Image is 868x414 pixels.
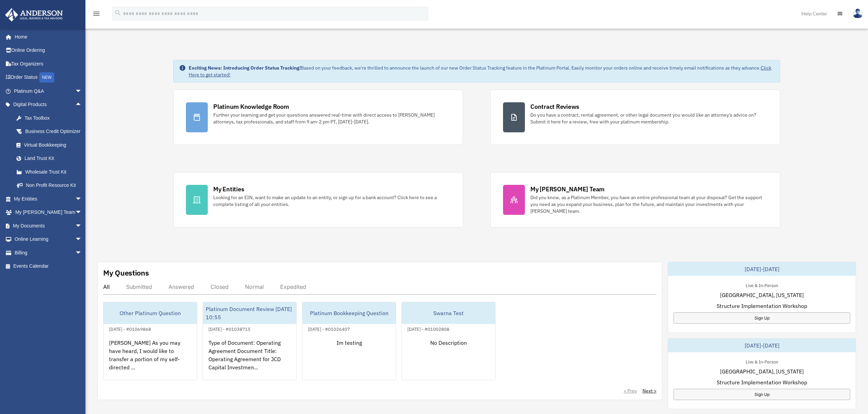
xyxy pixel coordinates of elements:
[92,10,100,18] i: menu
[213,185,244,193] div: My Entities
[92,12,100,18] a: menu
[5,71,92,85] a: Order StatusNEW
[104,325,157,332] div: [DATE] - #01069868
[302,325,355,332] div: [DATE] - #01026407
[490,90,780,145] a: Contract Reviews Do you have a contract, rental agreement, or other legal document you would like...
[24,168,84,176] div: Wholesale Trust Kit
[530,102,579,111] div: Contract Reviews
[5,192,92,206] a: My Entitiesarrow_drop_down
[104,333,197,386] div: [PERSON_NAME] As you may have heard, I would like to transfer a portion of my self-directed ...
[668,262,856,276] div: [DATE]-[DATE]
[10,125,92,138] a: Business Credit Optimizer
[5,98,92,112] a: Digital Productsarrow_drop_up
[720,291,804,299] span: [GEOGRAPHIC_DATA], [US_STATE]
[203,325,256,332] div: [DATE] - #01038715
[5,84,92,98] a: Platinum Q&Aarrow_drop_down
[10,165,92,179] a: Wholesale Trust Kit
[10,138,92,152] a: Virtual Bookkeeping
[189,64,774,78] div: Based on your feedback, we're thrilled to announce the launch of our new Order Status Tracking fe...
[168,283,194,290] div: Answered
[5,233,92,246] a: Online Learningarrow_drop_down
[189,65,301,71] strong: Exciting News: Introducing Order Status Tracking!
[740,281,784,289] div: Live & In-Person
[103,283,110,290] div: All
[103,302,197,380] a: Other Platinum Question[DATE] - #01069868[PERSON_NAME] As you may have heard, I would like to tra...
[302,302,396,380] a: Platinum Bookkeeping Question[DATE] - #01026407Im testing
[75,219,89,233] span: arrow_drop_down
[173,172,463,227] a: My Entities Looking for an EIN, want to make an update to an entity, or sign up for a bank accoun...
[5,44,92,57] a: Online Ordering
[75,233,89,247] span: arrow_drop_down
[5,57,92,71] a: Tax Organizers
[530,185,605,193] div: My [PERSON_NAME] Team
[302,302,396,324] div: Platinum Bookkeeping Question
[720,367,804,375] span: [GEOGRAPHIC_DATA], [US_STATE]
[24,127,84,136] div: Business Credit Optimizer
[642,387,656,394] a: Next >
[189,65,771,78] a: Click Here to get started!
[213,194,450,208] div: Looking for an EIN, want to make an update to an entity, or sign up for a bank account? Click her...
[853,9,863,18] img: User Pic
[530,194,768,215] div: Did you know, as a Platinum Member, you have an entire professional team at your disposal? Get th...
[203,333,296,386] div: Type of Document: Operating Agreement Document Title: Operating Agreement for JCD Capital Investm...
[75,246,89,260] span: arrow_drop_down
[173,90,463,145] a: Platinum Knowledge Room Further your learning and get your questions answered real-time with dire...
[674,389,850,400] a: Sign Up
[280,283,306,290] div: Expedited
[75,192,89,206] span: arrow_drop_down
[211,283,229,290] div: Closed
[490,172,780,227] a: My [PERSON_NAME] Team Did you know, as a Platinum Member, you have an entire professional team at...
[104,302,197,324] div: Other Platinum Question
[24,141,84,149] div: Virtual Bookkeeping
[103,268,149,278] div: My Questions
[530,112,768,125] div: Do you have a contract, rental agreement, or other legal document you would like an attorney's ad...
[402,302,495,324] div: Swarna Test
[402,325,455,332] div: [DATE] - #01002808
[740,358,784,365] div: Live & In-Person
[10,152,92,165] a: Land Trust Kit
[668,339,856,352] div: [DATE]-[DATE]
[717,378,807,386] span: Structure Implementation Workshop
[674,312,850,324] a: Sign Up
[245,283,264,290] div: Normal
[126,283,152,290] div: Submitted
[213,112,450,125] div: Further your learning and get your questions answered real-time with direct access to [PERSON_NAM...
[75,98,89,112] span: arrow_drop_up
[114,9,122,17] i: search
[5,260,92,273] a: Events Calendar
[10,111,92,125] a: Tax Toolbox
[10,179,92,192] a: Non Profit Resource Kit
[24,154,84,163] div: Land Trust Kit
[5,30,89,44] a: Home
[75,206,89,220] span: arrow_drop_down
[302,333,396,386] div: Im testing
[5,246,92,260] a: Billingarrow_drop_down
[203,302,297,380] a: Platinum Document Review [DATE] 10:55[DATE] - #01038715Type of Document: Operating Agreement Docu...
[5,206,92,219] a: My [PERSON_NAME] Teamarrow_drop_down
[717,302,807,310] span: Structure Implementation Workshop
[213,102,289,111] div: Platinum Knowledge Room
[402,333,495,386] div: No Description
[203,302,296,324] div: Platinum Document Review [DATE] 10:55
[39,72,54,83] div: NEW
[402,302,496,380] a: Swarna Test[DATE] - #01002808No Description
[24,181,84,190] div: Non Profit Resource Kit
[3,8,65,21] img: Anderson Advisors Platinum Portal
[24,114,84,122] div: Tax Toolbox
[75,84,89,98] span: arrow_drop_down
[5,219,92,233] a: My Documentsarrow_drop_down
